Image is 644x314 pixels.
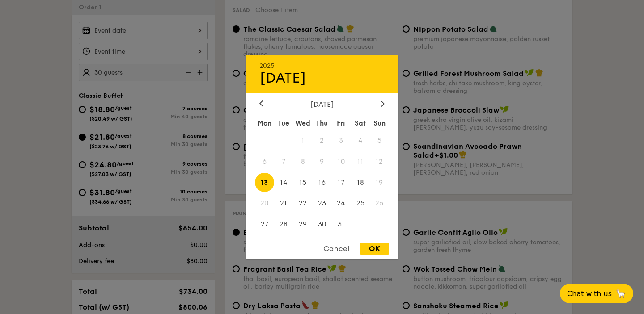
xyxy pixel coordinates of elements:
[351,194,370,213] span: 25
[370,173,389,192] span: 19
[255,215,274,234] span: 27
[313,215,332,234] span: 30
[351,152,370,171] span: 11
[255,194,274,213] span: 20
[274,115,293,131] div: Tue
[259,69,385,86] div: [DATE]
[255,152,274,171] span: 6
[293,115,313,131] div: Wed
[293,215,313,234] span: 29
[351,115,370,131] div: Sat
[274,152,293,171] span: 7
[331,173,351,192] span: 17
[293,131,313,150] span: 1
[331,131,351,150] span: 3
[255,115,274,131] div: Mon
[313,131,332,150] span: 2
[331,115,351,131] div: Fri
[259,100,385,108] div: [DATE]
[351,131,370,150] span: 4
[313,115,332,131] div: Thu
[314,243,358,255] div: Cancel
[313,152,332,171] span: 9
[331,194,351,213] span: 24
[560,284,633,303] button: Chat with us🦙
[274,194,293,213] span: 21
[313,173,332,192] span: 16
[331,215,351,234] span: 31
[567,289,612,298] span: Chat with us
[370,152,389,171] span: 12
[255,173,274,192] span: 13
[259,62,385,69] div: 2025
[293,194,313,213] span: 22
[274,173,293,192] span: 14
[293,173,313,192] span: 15
[615,289,626,299] span: 🦙
[370,115,389,131] div: Sun
[331,152,351,171] span: 10
[274,215,293,234] span: 28
[360,243,389,255] div: OK
[293,152,313,171] span: 8
[313,194,332,213] span: 23
[370,194,389,213] span: 26
[351,173,370,192] span: 18
[370,131,389,150] span: 5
